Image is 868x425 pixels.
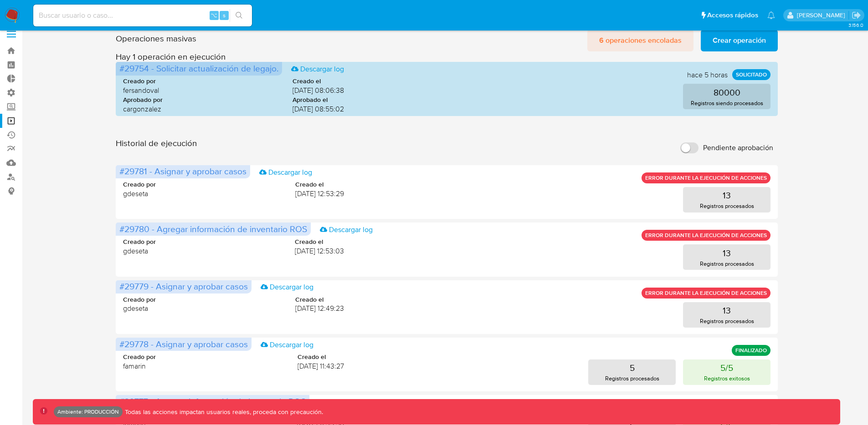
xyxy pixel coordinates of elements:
[223,11,226,20] span: s
[230,9,248,22] button: search-icon
[57,410,119,414] p: Ambiente: PRODUCCIÓN
[33,10,252,21] input: Buscar usuario o caso...
[707,10,758,20] span: Accesos rápidos
[852,10,861,20] a: Salir
[211,11,217,20] span: ⌥
[797,11,848,20] p: elkin.mantilla@mercadolibre.com.co
[767,11,775,19] a: Notificaciones
[123,408,323,416] p: Todas las acciones impactan usuarios reales, proceda con precaución.
[848,21,863,29] span: 3.156.0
